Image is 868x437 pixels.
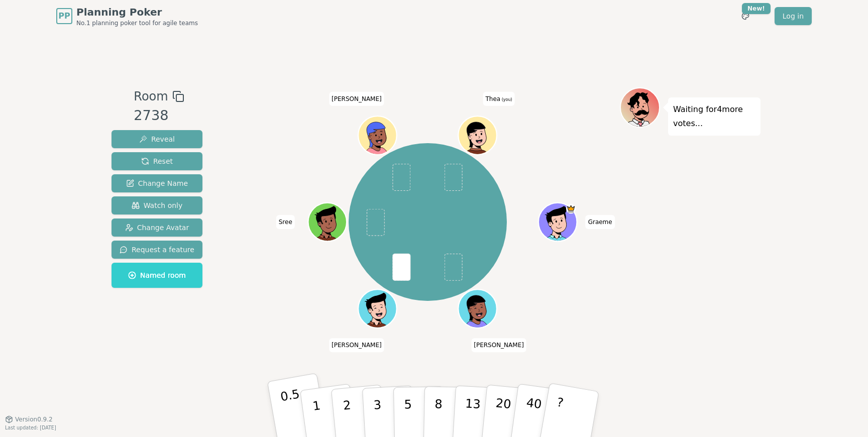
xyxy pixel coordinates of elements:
span: Reset [141,156,173,166]
p: Waiting for 4 more votes... [673,102,755,131]
span: Change Avatar [125,223,189,233]
button: Named room [112,263,202,288]
button: Reveal [112,130,202,148]
a: PPPlanning PokerNo.1 planning poker tool for agile teams [56,5,198,27]
button: Request a feature [112,241,202,259]
span: Planning Poker [76,5,198,19]
span: Watch only [132,200,183,210]
button: Change Name [112,174,202,192]
button: Version0.9.2 [5,415,53,423]
span: No.1 planning poker tool for agile teams [76,19,198,27]
button: New! [736,7,754,25]
span: Room [134,87,168,105]
span: Named room [128,270,186,280]
span: Click to change your name [483,92,514,106]
span: PP [58,10,70,22]
div: New! [742,3,771,14]
div: 2738 [134,105,184,126]
span: Request a feature [120,245,194,255]
span: Graeme is the host [566,204,576,213]
button: Click to change your avatar [460,118,496,154]
span: Change Name [126,178,188,188]
span: Click to change your name [276,215,295,229]
span: Click to change your name [471,338,526,352]
span: Click to change your name [586,215,615,229]
span: Version 0.9.2 [15,415,53,423]
button: Reset [112,152,202,170]
span: Click to change your name [329,92,384,106]
span: (you) [500,97,512,102]
a: Log in [775,7,812,25]
span: Reveal [139,134,175,144]
span: Last updated: [DATE] [5,425,56,430]
button: Change Avatar [112,219,202,237]
button: Watch only [112,196,202,214]
span: Click to change your name [329,338,384,352]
